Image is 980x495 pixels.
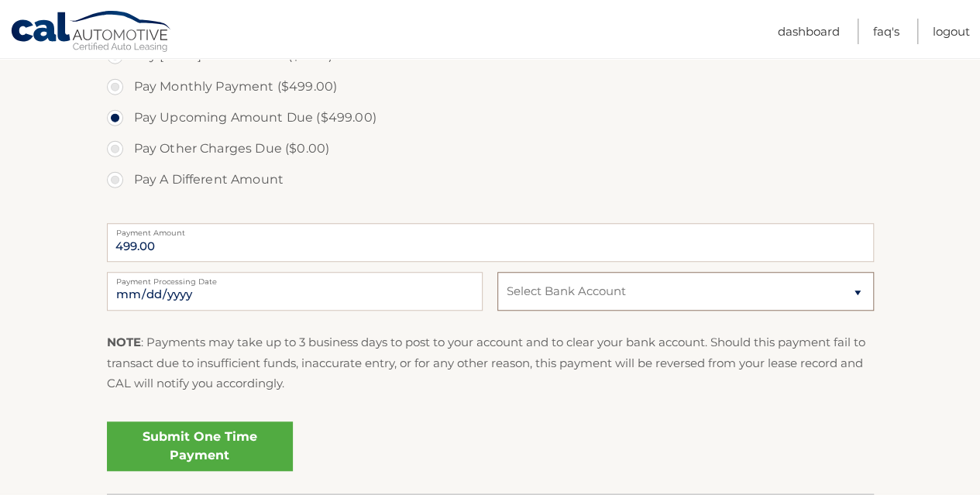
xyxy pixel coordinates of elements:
label: Payment Amount [107,223,874,235]
label: Pay Monthly Payment ($499.00) [107,71,874,102]
a: Logout [933,19,970,44]
a: Submit One Time Payment [107,421,293,471]
p: : Payments may take up to 3 business days to post to your account and to clear your bank account.... [107,332,874,394]
label: Pay Other Charges Due ($0.00) [107,133,874,164]
a: Dashboard [778,19,840,44]
label: Payment Processing Date [107,272,483,284]
a: Cal Automotive [10,10,173,55]
strong: NOTE [107,335,141,349]
a: FAQ's [873,19,899,44]
input: Payment Date [107,272,483,311]
label: Pay A Different Amount [107,164,874,195]
input: Payment Amount [107,223,874,262]
label: Pay Upcoming Amount Due ($499.00) [107,102,874,133]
